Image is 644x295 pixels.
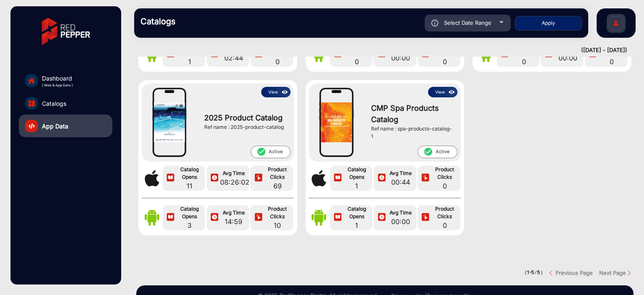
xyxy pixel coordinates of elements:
[387,217,414,227] span: 00:00
[343,166,370,181] span: Catalog Opens
[431,181,458,191] span: 0
[166,173,175,183] img: icon
[154,102,185,143] img: 2025 Product Catalog
[204,123,286,131] div: Ref name : 2025-product-catalog
[333,173,343,183] img: icon
[431,166,458,181] span: Product Clicks
[220,53,247,63] span: 02:44
[371,102,453,125] span: CMP Spa Products Catalog
[220,177,247,187] span: 08:26:02
[431,20,439,26] img: icon
[210,173,219,183] img: icon
[264,205,291,220] span: Product Clicks
[599,269,626,276] strong: Next Page
[431,205,458,220] span: Product Clicks
[220,170,247,177] span: Avg Time
[42,122,68,131] span: App Data
[444,19,491,26] span: Select Date Range
[264,166,291,181] span: Product Clicks
[126,46,627,55] div: ([DATE] - [DATE])
[626,270,632,276] img: Next button
[387,209,414,217] span: Avg Time
[377,173,387,183] img: icon
[431,220,458,230] span: 0
[343,205,370,220] span: Catalog Opens
[29,100,35,107] img: catalog
[333,213,343,222] img: icon
[431,57,458,67] span: 0
[423,147,433,157] mat-icon: check_circle
[176,181,203,191] span: 11
[28,77,35,84] img: home
[428,87,457,97] button: Viewicon
[220,217,247,227] span: 14:59
[176,57,203,67] span: 1
[387,177,414,187] span: 00:44
[261,87,291,97] button: Viewicon
[549,270,556,276] img: previous button
[537,269,540,275] strong: 5
[554,53,581,63] span: 00:00
[36,10,96,52] img: vmg-logo
[264,57,291,67] span: 0
[204,112,286,123] span: 2025 Product Catalog
[319,87,354,158] img: mobile-frame.png
[29,123,35,129] img: catalog
[556,269,593,276] strong: Previous Page
[527,269,534,275] strong: 1-5
[220,209,247,217] span: Avg Time
[598,57,625,67] span: 0
[166,213,175,222] img: icon
[176,205,203,220] span: Catalog Opens
[525,269,543,277] pre: ( / )
[19,115,112,137] a: App Data
[264,181,291,191] span: 69
[321,102,352,142] img: CMP Spa Products Catalog
[377,213,387,222] img: icon
[251,146,291,158] span: Active
[421,173,430,183] img: icon
[176,220,203,230] span: 3
[257,147,266,157] mat-icon: check_circle
[343,220,370,230] span: 1
[42,74,73,83] span: Dashboard
[343,181,370,191] span: 1
[176,166,203,181] span: Catalog Opens
[210,213,219,222] img: icon
[152,87,187,158] img: mobile-frame.png
[42,83,73,88] span: ( Web & App Data )
[254,213,263,222] img: icon
[421,213,430,222] img: icon
[387,170,414,177] span: Avg Time
[511,57,538,67] span: 0
[387,53,414,63] span: 00:00
[42,99,66,108] span: Catalogs
[343,57,370,67] span: 0
[371,125,453,140] div: Ref name : spa-products-catalog-1
[254,173,263,183] img: icon
[140,16,258,26] h3: Catalogs
[19,92,112,115] a: Catalogs
[447,88,457,97] img: icon
[19,69,112,92] a: Dashboard( Web & App Data )
[418,146,457,158] span: Active
[280,88,290,97] img: icon
[264,220,291,230] span: 10
[515,16,582,31] button: Apply
[607,10,625,39] img: Sign%20Up.svg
